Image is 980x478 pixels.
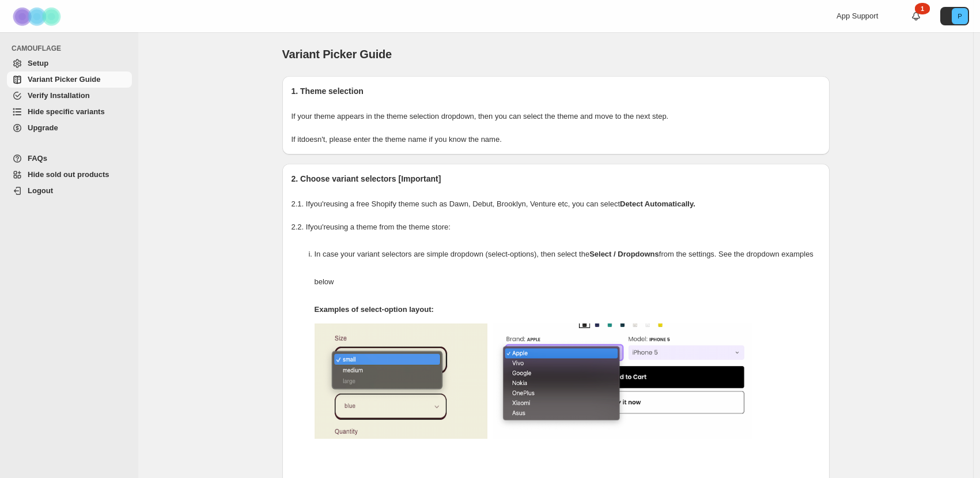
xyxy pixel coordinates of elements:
[7,71,132,88] a: Variant Picker Guide
[9,1,67,32] img: Camouflage
[315,323,487,439] img: camouflage-select-options
[7,55,132,71] a: Setup
[28,186,53,195] span: Logout
[315,240,820,296] p: In case your variant selectors are simple dropdown (select-options), then select the from the set...
[493,323,752,439] img: camouflage-select-options-2
[7,104,132,120] a: Hide specific variants
[292,198,820,210] p: 2.1. If you're using a free Shopify theme such as Dawn, Debut, Brooklyn, Venture etc, you can select
[12,44,133,53] span: CAMOUFLAGE
[620,200,695,208] strong: Detect Automatically.
[315,305,434,314] strong: Examples of select-option layout:
[7,167,132,183] a: Hide sold out products
[292,134,820,145] p: If it doesn't , please enter the theme name if you know the name.
[28,59,48,67] span: Setup
[915,3,930,14] div: 1
[940,7,969,25] button: Avatar with initials P
[28,170,109,179] span: Hide sold out products
[7,88,132,104] a: Verify Installation
[958,13,962,20] text: P
[292,221,820,233] p: 2.2. If you're using a theme from the theme store:
[28,123,58,132] span: Upgrade
[837,12,878,20] span: App Support
[28,75,100,84] span: Variant Picker Guide
[292,85,820,97] h2: 1. Theme selection
[292,111,820,122] p: If your theme appears in the theme selection dropdown, then you can select the theme and move to ...
[7,120,132,136] a: Upgrade
[910,10,922,22] a: 1
[282,48,392,61] span: Variant Picker Guide
[589,250,659,258] strong: Select / Dropdowns
[7,150,132,167] a: FAQs
[28,91,90,100] span: Verify Installation
[292,173,820,185] h2: 2. Choose variant selectors [Important]
[28,154,47,163] span: FAQs
[7,183,132,199] a: Logout
[28,107,105,116] span: Hide specific variants
[952,8,968,24] span: Avatar with initials P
